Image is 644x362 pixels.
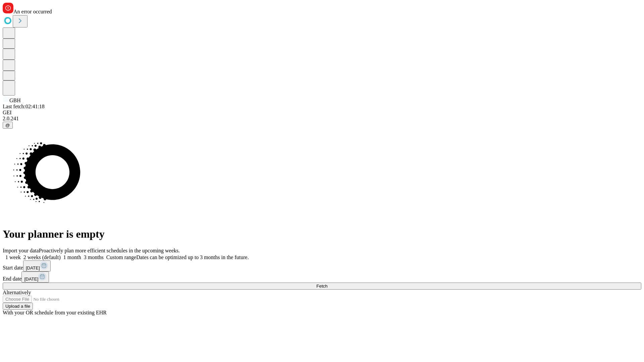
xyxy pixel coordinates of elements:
span: Last fetch: 02:41:18 [3,104,45,109]
button: @ [3,122,13,129]
span: With your OR schedule from your existing EHR [3,310,107,315]
span: Custom range [106,254,136,260]
span: 1 week [5,254,21,260]
span: Import your data [3,248,39,253]
span: Proactively plan more efficient schedules in the upcoming weeks. [39,248,180,253]
span: Alternatively [3,290,31,295]
div: GEI [3,110,641,116]
button: Upload a file [3,303,33,310]
div: End date [3,271,641,283]
span: Fetch [316,284,327,289]
button: [DATE] [23,260,51,271]
span: An error occurred [13,9,52,14]
div: 2.0.241 [3,116,641,122]
span: GBH [9,98,21,103]
span: 1 month [63,254,81,260]
span: [DATE] [24,277,38,282]
span: 3 months [84,254,104,260]
button: Fetch [3,283,641,290]
span: [DATE] [26,265,40,270]
span: @ [5,123,10,128]
button: [DATE] [21,271,49,283]
h1: Your planner is empty [3,228,641,240]
span: Dates can be optimized up to 3 months in the future. [136,254,249,260]
div: Start date [3,260,641,271]
span: 2 weeks (default) [23,254,61,260]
